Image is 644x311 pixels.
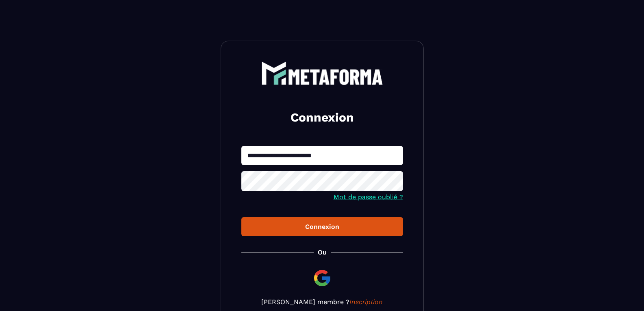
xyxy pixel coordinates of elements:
button: Connexion [241,217,403,236]
img: logo [261,61,383,85]
a: logo [241,61,403,85]
p: Ou [318,248,327,256]
a: Mot de passe oublié ? [334,193,403,201]
a: Inscription [349,298,383,306]
div: Connexion [248,223,397,231]
p: [PERSON_NAME] membre ? [241,298,403,306]
h2: Connexion [251,109,393,126]
img: google [312,268,332,288]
